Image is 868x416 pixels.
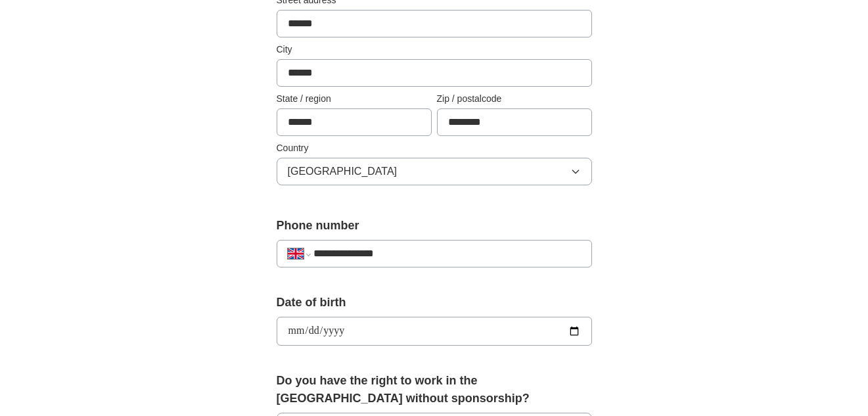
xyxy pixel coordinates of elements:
[277,372,592,407] label: Do you have the right to work in the [GEOGRAPHIC_DATA] without sponsorship?
[277,141,592,155] label: Country
[277,92,432,106] label: State / region
[437,92,592,106] label: Zip / postalcode
[277,43,592,57] label: City
[277,294,592,312] label: Date of birth
[288,164,398,179] span: [GEOGRAPHIC_DATA]
[277,158,592,185] button: [GEOGRAPHIC_DATA]
[277,217,592,235] label: Phone number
